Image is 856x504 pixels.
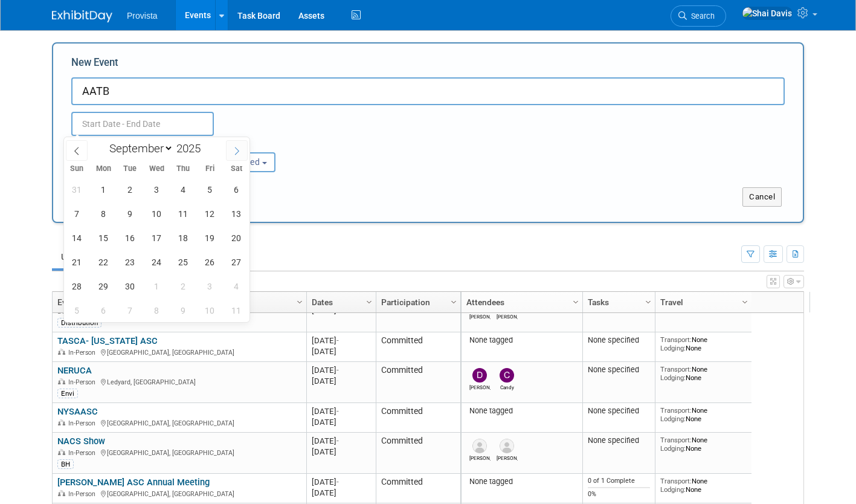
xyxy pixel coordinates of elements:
[312,447,370,457] div: [DATE]
[68,378,99,386] span: In-Person
[312,417,370,427] div: [DATE]
[57,292,298,312] a: Event
[739,292,752,310] a: Column Settings
[588,406,651,416] div: None specified
[588,477,651,485] div: 0 of 1 Complete
[466,292,574,312] a: Attendees
[198,299,222,322] span: October 10, 2025
[312,376,370,386] div: [DATE]
[660,365,692,373] span: Transport:
[466,477,578,486] div: None tagged
[376,474,460,503] td: Committed
[198,202,222,225] span: September 12, 2025
[65,299,89,322] span: October 5, 2025
[660,477,692,485] span: Transport:
[469,312,491,320] div: Jeff Kittle
[660,477,747,494] div: None None
[145,250,169,274] span: September 24, 2025
[660,335,747,353] div: None None
[68,349,99,357] span: In-Person
[145,274,169,298] span: October 1, 2025
[312,365,370,375] div: [DATE]
[570,292,583,310] a: Column Settings
[118,274,142,298] span: September 30, 2025
[65,250,89,274] span: September 21, 2025
[660,436,747,453] div: None None
[57,477,210,488] a: [PERSON_NAME] ASC Annual Meeting
[312,406,370,416] div: [DATE]
[497,453,518,461] div: Dean Dennerline
[118,250,142,274] span: September 23, 2025
[90,165,117,173] span: Mon
[170,165,196,173] span: Thu
[643,297,653,307] span: Column Settings
[92,274,115,298] span: September 29, 2025
[449,297,459,307] span: Column Settings
[71,112,214,136] input: Start Date - End Date
[312,335,370,346] div: [DATE]
[336,436,339,445] span: -
[571,297,581,307] span: Column Settings
[312,292,368,312] a: Dates
[376,433,460,474] td: Committed
[225,202,248,225] span: September 13, 2025
[312,346,370,357] div: [DATE]
[225,299,248,322] span: October 11, 2025
[500,439,514,453] img: Dean Dennerline
[57,335,158,346] a: TASCA- [US_STATE] ASC
[68,449,99,457] span: In-Person
[336,366,339,375] span: -
[92,250,115,274] span: September 22, 2025
[588,490,651,499] div: 0%
[92,226,115,250] span: September 15, 2025
[469,453,491,461] div: Ashley Grossman
[312,477,370,487] div: [DATE]
[172,202,195,225] span: September 11, 2025
[223,165,249,173] span: Sat
[57,376,301,387] div: Ledyard, [GEOGRAPHIC_DATA]
[57,459,74,469] div: BH
[225,226,248,250] span: September 20, 2025
[172,250,195,274] span: September 25, 2025
[173,141,210,155] input: Year
[198,226,222,250] span: September 19, 2025
[118,178,142,201] span: September 2, 2025
[58,449,65,455] img: In-Person Event
[671,5,726,27] a: Search
[642,292,655,310] a: Column Settings
[376,362,460,403] td: Committed
[118,226,142,250] span: September 16, 2025
[225,178,248,201] span: September 6, 2025
[58,490,65,496] img: In-Person Event
[336,477,339,486] span: -
[52,245,123,268] a: Upcoming17
[172,226,195,250] span: September 18, 2025
[588,292,647,312] a: Tasks
[660,406,692,415] span: Transport:
[143,165,170,173] span: Wed
[145,299,169,322] span: October 8, 2025
[660,335,692,344] span: Transport:
[145,178,169,201] span: September 3, 2025
[466,406,578,416] div: None tagged
[172,274,195,298] span: October 2, 2025
[742,7,793,20] img: Shai Davis
[92,299,115,322] span: October 6, 2025
[57,365,92,376] a: NERUCA
[363,292,376,310] a: Column Settings
[660,436,692,444] span: Transport:
[381,292,452,312] a: Participation
[588,335,651,345] div: None specified
[92,178,115,201] span: September 1, 2025
[65,178,89,201] span: August 31, 2025
[58,378,65,384] img: In-Person Event
[71,56,118,74] label: New Event
[660,415,686,423] span: Lodging:
[58,349,65,355] img: In-Person Event
[64,165,91,173] span: Sun
[660,406,747,424] div: None None
[65,226,89,250] span: September 14, 2025
[500,368,514,383] img: Candy Price
[225,274,248,298] span: October 4, 2025
[472,368,487,383] img: Debbie Treat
